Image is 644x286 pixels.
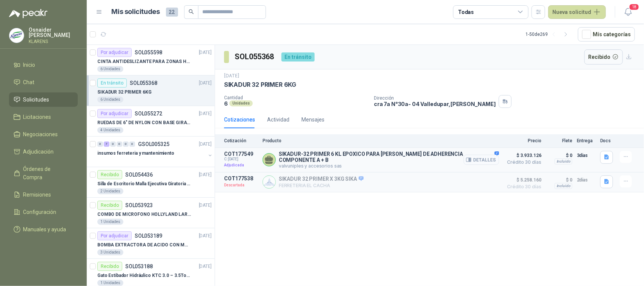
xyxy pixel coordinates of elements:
[199,202,212,209] p: [DATE]
[458,8,474,16] div: Todas
[9,9,48,18] img: Logo peakr
[23,130,58,138] span: Negociaciones
[267,115,289,124] div: Actividad
[584,49,623,65] button: Recibido
[577,151,596,160] p: 3 días
[526,28,572,40] div: 1 - 50 de 269
[199,141,212,148] p: [DATE]
[629,3,639,11] span: 18
[138,141,169,147] p: GSOL005325
[9,188,78,202] a: Remisiones
[87,198,215,228] a: RecibidoSOL053923[DATE] COMBO DE MICROFONO HOLLYLAND LARK M21 Unidades
[166,8,178,17] span: 22
[224,138,258,143] p: Cotización
[87,75,215,106] a: En tránsitoSOL055368[DATE] SIKADUR 32 PRIMER 6KG6 Unidades
[504,175,541,185] span: $ 5.258.160
[97,89,151,96] p: SIKADUR 32 PRIMER 6KG
[97,141,103,147] div: 0
[87,106,215,137] a: Por adjudicarSOL055272[DATE] RUEDAS DE 6" DE NYLON CON BASE GIRATORIA EN ACERO INOXIDABLE4 Unidades
[199,80,212,87] p: [DATE]
[224,72,239,80] p: [DATE]
[97,241,191,249] p: BOMBA EXTRACTORA DE ACIDO CON MANIVELA TRUPER 1.1/4"
[548,5,606,19] button: Nueva solicitud
[23,208,57,216] span: Configuración
[279,151,499,163] p: SIKADUR-32 PRIMER 6 KL EPOXICO PARA [PERSON_NAME] DE ADHERENCIA COMPONENTE A + B
[374,101,496,107] p: cra 7a N°30a- 04 Valledupar , [PERSON_NAME]
[546,138,572,143] p: Flete
[224,81,296,89] p: SIKADUR 32 PRIMER 6KG
[9,162,78,185] a: Órdenes de Compra
[600,138,615,143] p: Docs
[23,191,51,199] span: Remisiones
[97,231,132,240] div: Por adjudicar
[23,78,35,86] span: Chat
[87,228,215,259] a: Por adjudicarSOL053189[DATE] BOMBA EXTRACTORA DE ACIDO CON MANIVELA TRUPER 1.1/4"3 Unidades
[224,161,258,169] p: Adjudicada
[104,141,109,147] div: 7
[504,185,541,189] span: Crédito 30 días
[97,140,213,164] a: 0 7 0 0 0 0 GSOL005325[DATE] insumos ferreteria y mantenimiento
[130,80,157,86] p: SOL055368
[23,165,71,181] span: Órdenes de Compra
[97,97,123,103] div: 6 Unidades
[199,263,212,270] p: [DATE]
[9,127,78,141] a: Negociaciones
[97,119,191,126] p: RUEDAS DE 6" DE NYLON CON BASE GIRATORIA EN ACERO INOXIDABLE
[555,158,572,165] div: Incluido
[279,176,364,183] p: SIKADUR 32 PRIMER X 3KG SIKA
[578,27,635,42] button: Mís categorías
[112,6,160,17] h1: Mis solicitudes
[224,157,258,161] span: C: [DATE]
[135,233,162,238] p: SOL053189
[125,172,153,177] p: SOL054436
[97,48,132,57] div: Por adjudicar
[23,225,66,234] span: Manuales y ayuda
[577,175,596,185] p: 2 días
[9,92,78,107] a: Solicitudes
[97,150,174,157] p: insumos ferreteria y mantenimiento
[199,49,212,56] p: [DATE]
[97,58,191,65] p: CINTA ANTIDESLIZANTE PARA ZONAS HUMEDAS
[9,58,78,72] a: Inicio
[189,9,194,14] span: search
[97,180,191,188] p: Silla de Escritorio Malla Ejecutiva Giratoria Cromada con Reposabrazos Fijo Negra
[97,272,191,279] p: Gato Estibador Hidráulico KTC 3.0 – 3.5Ton 1.2mt HPT
[87,167,215,198] a: RecibidoSOL054436[DATE] Silla de Escritorio Malla Ejecutiva Giratoria Cromada con Reposabrazos Fi...
[29,27,78,38] p: Osnaider [PERSON_NAME]
[464,155,499,165] button: Detalles
[621,5,635,19] button: 18
[229,100,253,106] div: Unidades
[546,175,572,185] p: $ 0
[97,127,123,133] div: 4 Unidades
[555,183,572,189] div: Incluido
[97,219,123,225] div: 1 Unidades
[97,188,123,194] div: 2 Unidades
[224,151,258,157] p: COT177549
[97,201,122,210] div: Recibido
[9,28,24,43] img: Company Logo
[23,113,51,121] span: Licitaciones
[97,78,127,88] div: En tránsito
[97,280,123,286] div: 1 Unidades
[281,52,315,62] div: En tránsito
[224,115,255,124] div: Cotizaciones
[125,264,153,269] p: SOL053188
[224,181,258,189] p: Descartada
[9,75,78,89] a: Chat
[135,111,162,116] p: SOL055272
[110,141,116,147] div: 0
[117,141,122,147] div: 0
[23,61,35,69] span: Inicio
[23,95,49,104] span: Solicitudes
[546,151,572,160] p: $ 0
[97,109,132,118] div: Por adjudicar
[263,176,275,188] img: Company Logo
[29,39,78,44] p: KLARENS
[125,203,153,208] p: SOL053923
[199,232,212,240] p: [DATE]
[97,170,122,179] div: Recibido
[97,211,191,218] p: COMBO DE MICROFONO HOLLYLAND LARK M2
[235,51,275,63] h3: SOL055368
[279,183,364,188] p: FERRETERIA EL CACHA
[87,45,215,75] a: Por adjudicarSOL055598[DATE] CINTA ANTIDESLIZANTE PARA ZONAS HUMEDAS6 Unidades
